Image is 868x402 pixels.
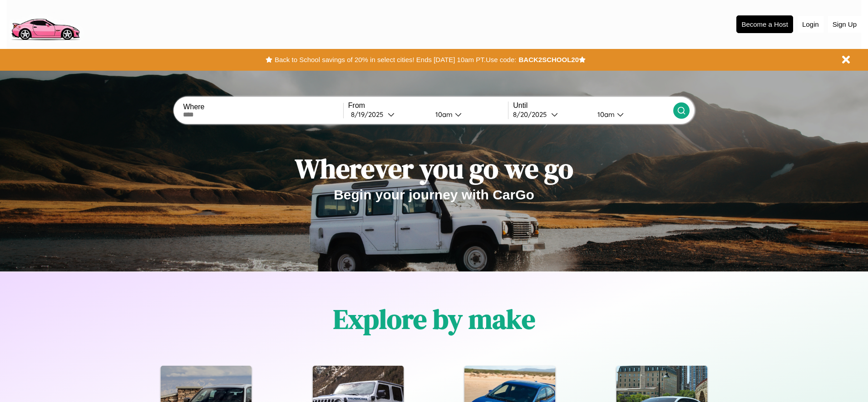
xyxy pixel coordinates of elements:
button: Sign Up [828,16,861,33]
button: Back to School savings of 20% in select cities! Ends [DATE] 10am PT.Use code: [272,53,518,66]
div: 10am [593,110,617,119]
b: BACK2SCHOOL20 [518,56,579,63]
div: 8 / 20 / 2025 [513,110,551,119]
button: Become a Host [736,15,793,33]
div: 8 / 19 / 2025 [351,110,388,119]
button: 10am [428,110,508,119]
img: logo [7,5,84,43]
div: 10am [431,110,455,119]
button: 10am [590,110,673,119]
label: From [348,102,508,110]
h1: Explore by make [333,300,535,338]
button: 8/19/2025 [348,110,428,119]
label: Until [513,102,673,110]
label: Where [183,103,343,111]
button: Login [798,16,824,33]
